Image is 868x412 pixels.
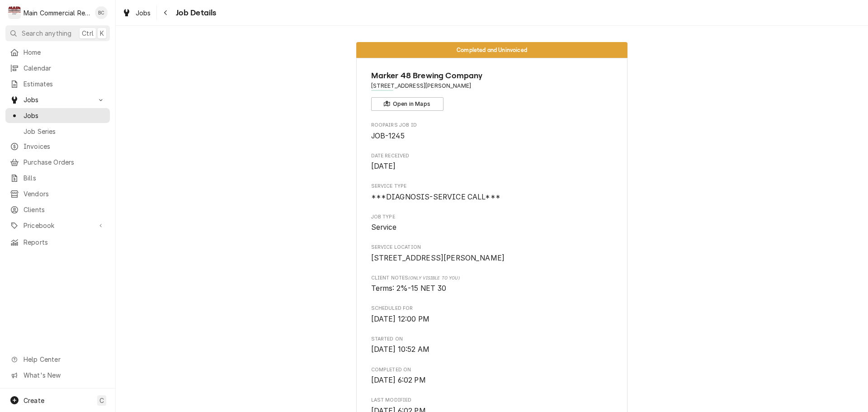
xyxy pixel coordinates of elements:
span: Scheduled For [371,314,613,325]
span: Purchase Orders [24,157,105,167]
span: Scheduled For [371,305,613,312]
span: Calendar [24,63,105,73]
a: Invoices [5,139,110,154]
div: Roopairs Job ID [371,122,613,141]
span: Job Series [24,127,105,136]
span: [DATE] [371,162,396,170]
a: Go to Jobs [5,92,110,107]
span: Home [24,47,105,57]
span: Completed On [371,366,613,374]
span: Date Received [371,161,613,172]
span: Completed and Uninvoiced [457,47,527,53]
span: Estimates [24,79,105,89]
div: Started On [371,336,613,355]
span: Roopairs Job ID [371,131,613,142]
button: Open in Maps [371,97,443,111]
span: Address [371,82,613,90]
div: Status [356,42,627,58]
span: [DATE] 12:00 PM [371,315,429,323]
div: Scheduled For [371,305,613,324]
span: Client Notes [371,275,613,282]
span: Terms: 2%-15 NET 30 [371,284,447,293]
span: K [100,28,104,38]
span: Clients [24,205,105,214]
span: Service Location [371,244,613,251]
span: [DATE] 10:52 AM [371,345,429,354]
a: Purchase Orders [5,155,110,170]
span: Roopairs Job ID [371,122,613,129]
div: BC [95,6,108,19]
span: Ctrl [82,28,94,38]
span: Completed On [371,375,613,386]
span: Service Type [371,183,613,190]
span: Help Center [24,355,104,364]
span: Bills [24,173,105,183]
div: Client Information [371,70,613,111]
span: Last Modified [371,397,613,404]
span: Invoices [24,142,105,151]
span: (Only Visible to You) [408,275,459,280]
span: Jobs [24,111,105,120]
span: Service Type [371,192,613,203]
span: Started On [371,344,613,355]
button: Search anythingCtrlK [5,25,110,41]
a: Reports [5,235,110,250]
span: Vendors [24,189,105,199]
div: Service Type [371,183,613,202]
div: M [8,6,21,19]
div: Date Received [371,152,613,172]
span: Service Location [371,253,613,264]
span: Job Type [371,213,613,221]
div: Completed On [371,366,613,386]
span: [STREET_ADDRESS][PERSON_NAME] [371,254,505,262]
span: [object Object] [371,283,613,294]
div: Main Commercial Refrigeration Service's Avatar [8,6,21,19]
a: Vendors [5,186,110,201]
a: Go to Help Center [5,352,110,367]
div: Service Location [371,244,613,263]
span: Name [371,70,613,82]
div: Job Type [371,213,613,233]
span: C [99,396,104,405]
span: Jobs [24,95,92,104]
span: Search anything [22,28,71,38]
a: Estimates [5,76,110,91]
a: Home [5,45,110,60]
span: Started On [371,336,613,343]
span: Create [24,397,44,404]
div: [object Object] [371,275,613,294]
span: Service [371,223,397,232]
span: Job Type [371,222,613,233]
span: [DATE] 6:02 PM [371,376,426,384]
span: Reports [24,237,105,247]
a: Jobs [118,5,155,20]
span: Pricebook [24,221,92,230]
div: Bookkeeper Main Commercial's Avatar [95,6,108,19]
a: Job Series [5,124,110,139]
span: What's New [24,370,104,380]
span: Jobs [136,8,151,18]
a: Bills [5,170,110,185]
button: Navigate back [159,5,173,20]
a: Clients [5,202,110,217]
a: Calendar [5,61,110,76]
div: Main Commercial Refrigeration Service [24,8,90,18]
span: Date Received [371,152,613,160]
span: Job Details [173,7,217,19]
a: Go to What's New [5,368,110,383]
a: Jobs [5,108,110,123]
span: JOB-1245 [371,132,405,140]
a: Go to Pricebook [5,218,110,233]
